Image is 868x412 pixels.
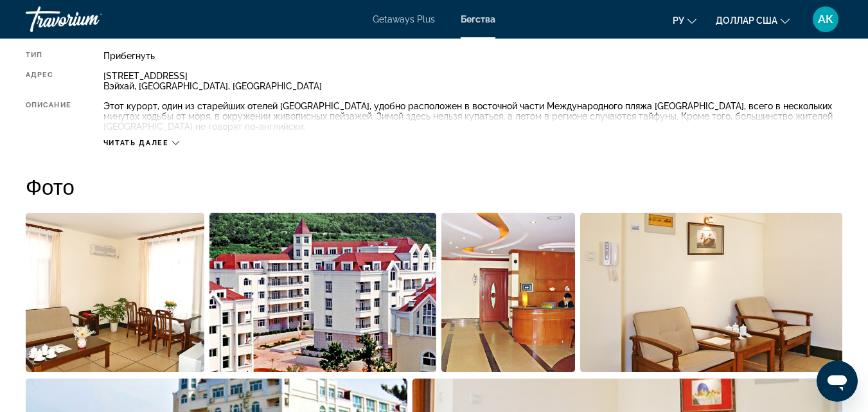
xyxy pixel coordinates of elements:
button: Читать далее [103,138,179,148]
font: Прибегнуть [103,51,155,61]
button: Открыть полноэкранный слайдер изображений [209,212,436,373]
a: Бегства [461,14,495,24]
font: Фото [26,174,75,199]
a: Травориум [26,3,154,36]
font: ру [673,15,684,26]
button: Открыть полноэкранный слайдер изображений [26,212,204,373]
font: АК [818,12,833,26]
font: Описание [26,101,71,109]
font: Адрес [26,71,54,79]
a: Getaways Plus [373,14,435,24]
font: Тип [26,51,42,59]
button: Меню пользователя [809,6,842,33]
button: Открыть полноэкранный слайдер изображений [441,212,575,373]
button: Изменить валюту [716,11,790,30]
font: Читать далее [103,139,169,147]
font: [STREET_ADDRESS] [103,71,188,81]
font: Этот курорт, один из старейших отелей [GEOGRAPHIC_DATA], удобно расположен в восточной части Межд... [103,101,833,132]
font: Вэйхай, [GEOGRAPHIC_DATA], [GEOGRAPHIC_DATA] [103,81,322,91]
button: Открыть полноэкранный слайдер изображений [580,212,842,373]
button: Изменить язык [673,11,696,30]
font: доллар США [716,15,777,26]
iframe: Кнопка запуска окна обмена сообщениями [817,361,858,402]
